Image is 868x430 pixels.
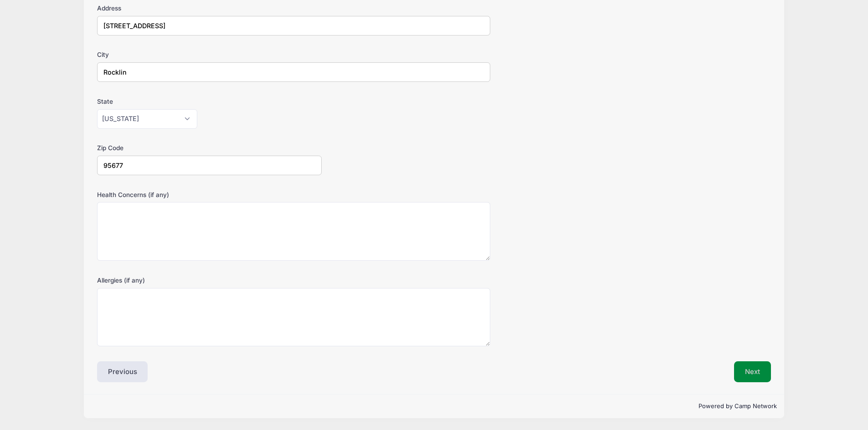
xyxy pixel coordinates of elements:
[97,97,322,106] label: State
[97,4,322,13] label: Address
[91,402,777,411] p: Powered by Camp Network
[97,50,322,59] label: City
[734,361,771,382] button: Next
[97,190,322,199] label: Health Concerns (if any)
[97,156,322,175] input: xxxxx
[97,276,322,285] label: Allergies (if any)
[97,143,322,152] label: Zip Code
[97,361,148,382] button: Previous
